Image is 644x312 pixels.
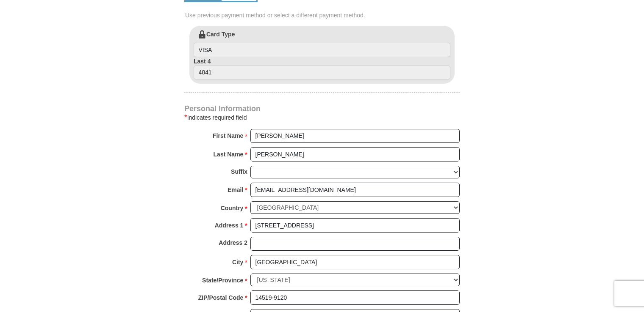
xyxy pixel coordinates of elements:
strong: Email [228,184,243,196]
strong: Country [221,202,244,214]
strong: Address 2 [219,237,247,249]
input: Last 4 [194,66,450,80]
strong: First Name [213,130,243,142]
strong: City [232,256,243,268]
strong: State/Province [202,274,243,286]
label: Card Type [194,30,450,57]
strong: Last Name [214,148,244,160]
label: Last 4 [194,57,450,80]
h4: Personal Information [184,105,460,112]
input: Card Type [194,43,450,57]
div: Indicates required field [184,112,460,123]
strong: ZIP/Postal Code [198,292,244,304]
strong: Suffix [231,166,247,178]
span: Use previous payment method or select a different payment method. [185,11,461,19]
strong: Address 1 [215,219,244,231]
